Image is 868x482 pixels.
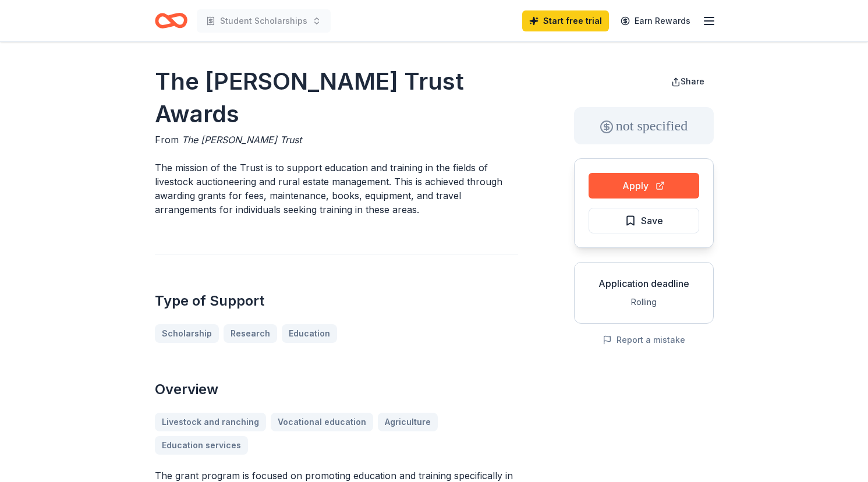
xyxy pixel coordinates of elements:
[589,173,699,199] button: Apply
[522,10,609,31] a: Start free trial
[282,324,337,343] a: Education
[224,324,277,343] a: Research
[641,213,663,228] span: Save
[155,133,518,147] div: From
[155,292,518,310] h2: Type of Support
[603,333,685,347] button: Report a mistake
[589,208,699,233] button: Save
[155,65,518,130] h1: The [PERSON_NAME] Trust Awards
[574,107,714,144] div: not specified
[182,134,302,146] span: The [PERSON_NAME] Trust
[584,277,704,290] div: Application deadline
[155,324,219,343] a: Scholarship
[220,14,307,28] span: Student Scholarships
[155,161,518,217] p: The mission of the Trust is to support education and training in the fields of livestock auctione...
[662,70,714,93] button: Share
[584,295,704,309] div: Rolling
[197,9,331,33] button: Student Scholarships
[681,76,704,86] span: Share
[155,380,518,399] h2: Overview
[155,7,187,34] a: Home
[614,10,697,31] a: Earn Rewards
